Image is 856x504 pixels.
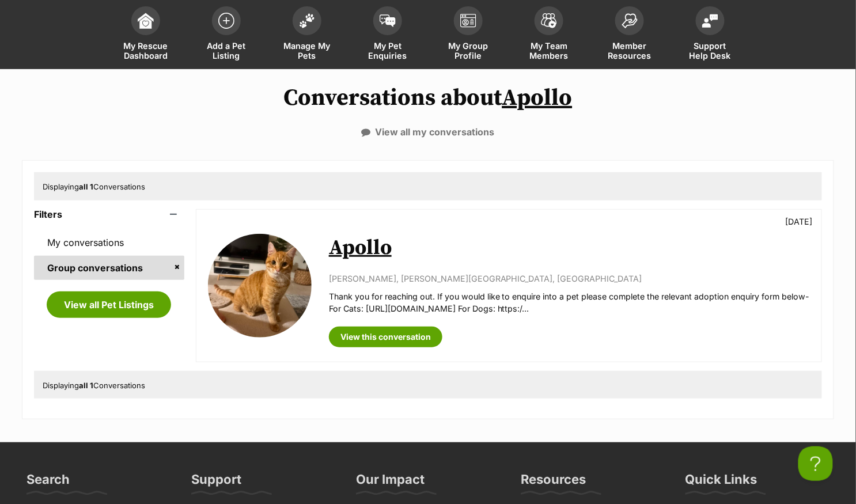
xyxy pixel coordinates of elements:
a: My Team Members [509,1,589,69]
span: My Team Members [523,41,575,60]
a: Apollo [502,84,573,112]
a: My conversations [34,230,184,255]
a: My Group Profile [428,1,509,69]
strong: all 1 [79,182,93,191]
img: help-desk-icon-fdf02630f3aa405de69fd3d07c3f3aa587a6932b1a1747fa1d2bba05be0121f9.svg [702,14,718,28]
a: My Rescue Dashboard [105,1,186,69]
a: Group conversations [34,256,184,280]
a: Support Help Desk [670,1,751,69]
strong: all 1 [79,381,93,390]
p: [DATE] [786,215,813,228]
a: View all my conversations [362,127,495,137]
img: team-members-icon-5396bd8760b3fe7c0b43da4ab00e1e3bb1a5d9ba89233759b79545d2d3fc5d0d.svg [541,13,557,28]
span: Add a Pet Listing [200,41,252,60]
h3: Quick Links [685,471,757,494]
a: My Pet Enquiries [347,1,428,69]
span: Member Resources [604,41,656,60]
span: My Pet Enquiries [362,41,414,60]
span: Support Help Desk [684,41,736,60]
iframe: Help Scout Beacon - Open [798,446,833,481]
h3: Resources [521,471,586,494]
p: Thank you for reaching out. If you would like to enquire into a pet please complete the relevant ... [329,290,810,315]
img: add-pet-listing-icon-0afa8454b4691262ce3f59096e99ab1cd57d4a30225e0717b998d2c9b9846f56.svg [218,13,234,29]
a: Member Resources [589,1,670,69]
span: Manage My Pets [281,41,333,60]
header: Filters [34,209,184,219]
img: manage-my-pets-icon-02211641906a0b7f246fdf0571729dbe1e7629f14944591b6c1af311fb30b64b.svg [299,13,315,28]
span: My Group Profile [442,41,494,60]
img: dashboard-icon-eb2f2d2d3e046f16d808141f083e7271f6b2e854fb5c12c21221c1fb7104beca.svg [138,13,154,29]
a: Manage My Pets [267,1,347,69]
img: group-profile-icon-3fa3cf56718a62981997c0bc7e787c4b2cf8bcc04b72c1350f741eb67cf2f40e.svg [460,14,476,28]
a: Add a Pet Listing [186,1,267,69]
a: View all Pet Listings [47,291,171,318]
h3: Support [191,471,241,494]
h3: Our Impact [356,471,425,494]
img: Apollo [208,234,312,338]
h3: Search [26,471,70,494]
span: Displaying Conversations [43,381,145,390]
p: [PERSON_NAME], [PERSON_NAME][GEOGRAPHIC_DATA], [GEOGRAPHIC_DATA] [329,272,810,285]
span: My Rescue Dashboard [120,41,172,60]
img: member-resources-icon-8e73f808a243e03378d46382f2149f9095a855e16c252ad45f914b54edf8863c.svg [622,13,638,29]
a: Apollo [329,235,392,261]
span: Displaying Conversations [43,182,145,191]
a: View this conversation [329,327,442,347]
img: pet-enquiries-icon-7e3ad2cf08bfb03b45e93fb7055b45f3efa6380592205ae92323e6603595dc1f.svg [380,14,396,27]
